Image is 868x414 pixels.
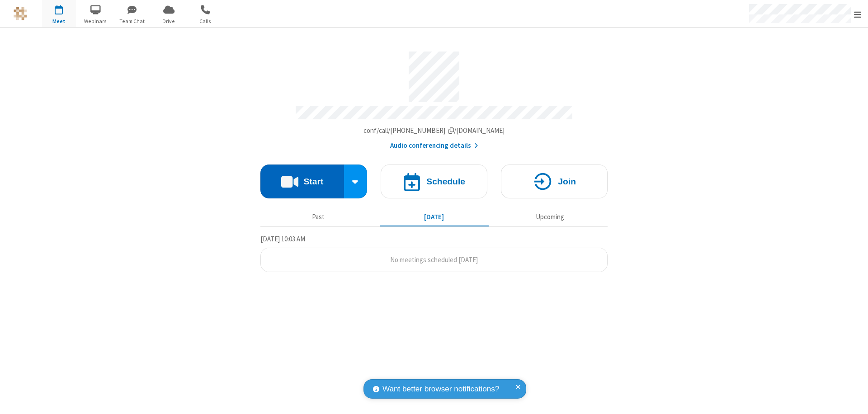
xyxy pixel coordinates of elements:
[115,17,149,25] span: Team Chat
[42,17,76,25] span: Meet
[501,165,608,198] button: Join
[344,165,368,198] div: Start conference options
[303,177,323,186] h4: Start
[390,255,478,264] span: No meetings scheduled [DATE]
[189,17,222,25] span: Calls
[152,17,186,25] span: Drive
[260,234,608,273] section: Today's Meetings
[381,165,487,198] button: Schedule
[260,45,608,151] section: Account details
[363,126,505,136] button: Copy my meeting room linkCopy my meeting room link
[558,177,576,186] h4: Join
[426,177,465,186] h4: Schedule
[380,208,489,226] button: [DATE]
[390,141,478,151] button: Audio conferencing details
[264,208,373,226] button: Past
[382,383,499,395] span: Want better browser notifications?
[79,17,113,25] span: Webinars
[260,165,344,198] button: Start
[260,235,305,243] span: [DATE] 10:03 AM
[14,7,27,20] img: QA Selenium DO NOT DELETE OR CHANGE
[495,208,604,226] button: Upcoming
[845,390,861,408] iframe: Chat
[363,126,505,135] span: Copy my meeting room link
